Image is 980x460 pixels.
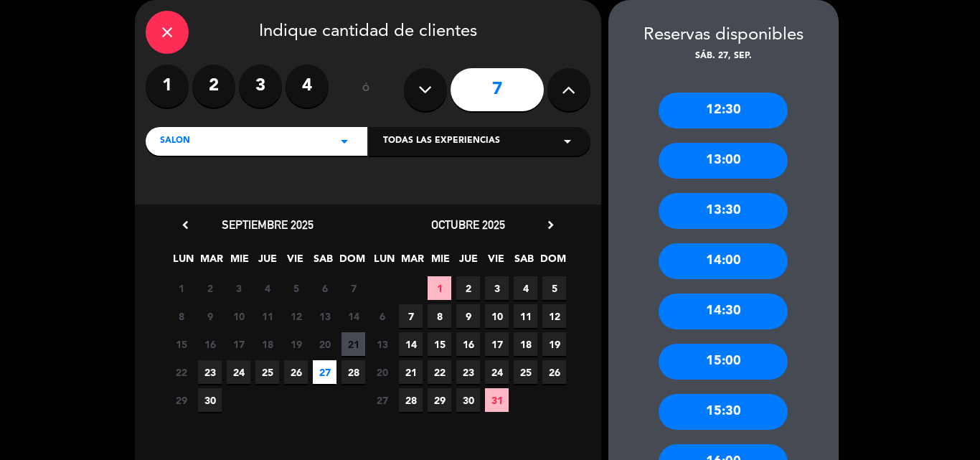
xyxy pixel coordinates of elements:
[284,332,308,356] span: 19
[284,304,308,328] span: 12
[428,388,451,412] span: 29
[608,50,839,64] div: sáb. 27, sep.
[146,11,590,54] div: Indique cantidad de clientes
[169,276,193,300] span: 1
[514,332,537,356] span: 18
[198,360,222,384] span: 23
[313,360,336,384] span: 27
[514,360,537,384] span: 25
[399,388,423,412] span: 28
[339,250,363,274] span: DOM
[178,217,193,233] i: chevron_left
[485,332,509,356] span: 17
[542,332,566,356] span: 19
[456,332,480,356] span: 16
[542,304,566,328] span: 12
[370,332,394,356] span: 13
[313,304,336,328] span: 13
[659,243,788,279] div: 14:00
[255,360,279,384] span: 25
[514,304,537,328] span: 11
[542,276,566,300] span: 5
[456,304,480,328] span: 9
[485,360,509,384] span: 24
[284,276,308,300] span: 5
[222,217,314,232] span: septiembre 2025
[169,332,193,356] span: 15
[543,217,558,233] i: chevron_right
[485,276,509,300] span: 3
[255,250,279,274] span: JUE
[159,24,176,41] i: close
[485,388,509,412] span: 31
[399,360,423,384] span: 21
[283,250,307,274] span: VIE
[311,250,335,274] span: SAB
[255,276,279,300] span: 4
[608,22,839,50] div: Reservas disponibles
[169,304,193,328] span: 8
[343,65,390,115] div: ó
[370,388,394,412] span: 27
[399,332,423,356] span: 14
[341,360,365,384] span: 28
[284,360,308,384] span: 26
[514,276,537,300] span: 4
[198,304,222,328] span: 9
[456,388,480,412] span: 30
[169,360,193,384] span: 22
[659,394,788,430] div: 15:30
[198,332,222,356] span: 16
[659,294,788,329] div: 14:30
[336,133,353,150] i: arrow_drop_down
[160,134,190,149] span: SALON
[399,304,423,328] span: 7
[456,250,480,274] span: JUE
[512,250,536,274] span: SAB
[227,250,251,274] span: MIE
[198,276,222,300] span: 2
[456,276,480,300] span: 2
[341,332,365,356] span: 21
[313,332,336,356] span: 20
[370,360,394,384] span: 20
[383,134,500,149] span: Todas las experiencias
[400,250,424,274] span: MAR
[341,276,365,300] span: 7
[286,65,329,108] label: 4
[485,304,509,328] span: 10
[227,304,250,328] span: 10
[192,65,235,108] label: 2
[171,250,195,274] span: LUN
[169,388,193,412] span: 29
[313,276,336,300] span: 6
[227,276,250,300] span: 3
[239,65,282,108] label: 3
[659,93,788,128] div: 12:30
[428,360,451,384] span: 22
[659,193,788,229] div: 13:30
[146,65,189,108] label: 1
[428,304,451,328] span: 8
[431,217,505,232] span: octubre 2025
[456,360,480,384] span: 23
[255,332,279,356] span: 18
[559,133,576,150] i: arrow_drop_down
[372,250,396,274] span: LUN
[542,360,566,384] span: 26
[659,344,788,380] div: 15:00
[227,360,250,384] span: 24
[341,304,365,328] span: 14
[255,304,279,328] span: 11
[484,250,508,274] span: VIE
[198,388,222,412] span: 30
[370,304,394,328] span: 6
[428,250,452,274] span: MIE
[199,250,223,274] span: MAR
[428,276,451,300] span: 1
[227,332,250,356] span: 17
[428,332,451,356] span: 15
[540,250,564,274] span: DOM
[659,143,788,179] div: 13:00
